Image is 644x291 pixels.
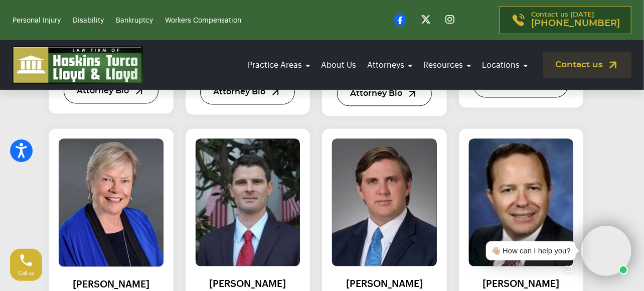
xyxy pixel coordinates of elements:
img: Joy Greyer [59,138,164,266]
a: About Us [318,51,359,79]
div: 👋🏼 How can I help you? [491,245,571,257]
span: Call us [19,270,34,276]
a: Attorney Bio [337,81,432,106]
img: logo [13,46,143,84]
img: Attorney Randy Zeldin, Social Security Disability [469,138,574,266]
img: Peter J. (“P.J.”) Lubas, Jr. [332,138,437,266]
a: Resources [420,51,474,79]
a: [PERSON_NAME] [209,279,286,288]
p: Contact us [DATE] [531,12,620,29]
a: Attorney Bio [64,79,158,103]
a: Attorney Bio [200,80,295,104]
a: Workers Compensation [165,17,241,24]
img: Mark Urban [196,138,300,266]
a: Personal Injury [13,17,61,24]
a: Bankruptcy [116,17,153,24]
a: Contact us [DATE][PHONE_NUMBER] [500,6,631,34]
a: Disability [73,17,104,24]
a: [PERSON_NAME] [73,279,149,289]
a: Contact us [543,52,631,78]
span: [PHONE_NUMBER] [531,19,620,29]
a: Practice Areas [245,51,313,79]
a: Locations [479,51,531,79]
a: Open chat [558,258,579,279]
a: Attorneys [364,51,415,79]
a: [PERSON_NAME] [482,279,559,288]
